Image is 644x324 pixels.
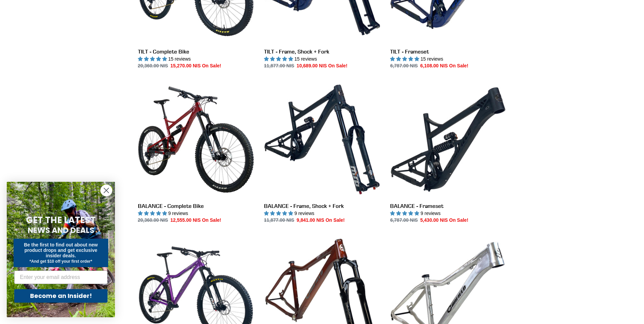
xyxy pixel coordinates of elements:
[29,259,92,264] span: *And get $10 off your first order*
[14,271,108,284] input: Enter your email address
[26,214,96,226] span: GET THE LATEST
[24,242,98,258] span: Be the first to find out about new product drops and get exclusive insider deals.
[100,185,112,196] button: Close dialog
[14,289,108,303] button: Become an Insider!
[28,225,94,236] span: NEWS AND DEALS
